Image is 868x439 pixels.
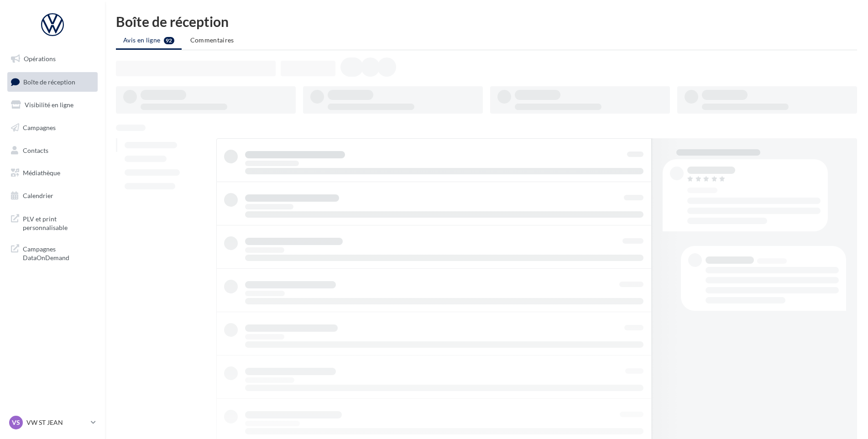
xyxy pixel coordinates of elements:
[26,418,87,427] p: VW ST JEAN
[7,414,98,431] a: VS VW ST JEAN
[5,239,99,266] a: Campagnes DataOnDemand
[5,141,99,160] a: Contacts
[116,15,857,28] div: Boîte de réception
[23,78,75,85] span: Boîte de réception
[23,169,60,177] span: Médiathèque
[25,101,73,109] span: Visibilité en ligne
[5,118,99,137] a: Campagnes
[12,418,20,427] span: VS
[5,95,99,115] a: Visibilité en ligne
[5,209,99,236] a: PLV et print personnalisable
[5,49,99,68] a: Opérations
[5,186,99,205] a: Calendrier
[23,192,53,199] span: Calendrier
[190,36,234,44] span: Commentaires
[23,243,94,262] span: Campagnes DataOnDemand
[5,163,99,183] a: Médiathèque
[24,55,56,63] span: Opérations
[5,72,99,92] a: Boîte de réception
[23,124,56,131] span: Campagnes
[23,213,94,232] span: PLV et print personnalisable
[23,146,48,154] span: Contacts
